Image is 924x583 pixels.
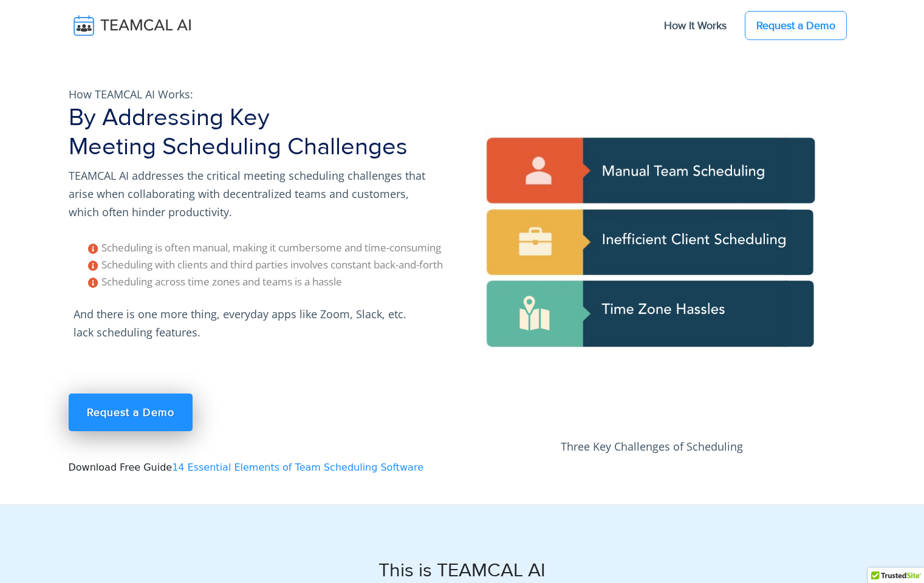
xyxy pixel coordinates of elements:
p: TEAMCAL AI addresses the critical meeting scheduling challenges that arise when collaborating wit... [69,166,433,221]
a: 14 Essential Elements of Team Scheduling Software [172,462,423,473]
li: Scheduling is often manual, making it cumbersome and time-consuming [88,239,455,256]
div: Download Free Guide [61,73,462,504]
a: Request a Demo [745,11,847,40]
a: Request a Demo [69,394,193,431]
h2: This is TEAMCAL AI [69,559,856,582]
h1: By Addressing Key Meeting Scheduling Challenges [69,103,455,162]
a: How It Works [652,13,739,38]
li: Scheduling across time zones and teams is a hassle [88,273,455,290]
li: Scheduling with clients and third parties involves constant back-and-forth [88,256,455,273]
p: Three Key Challenges of Scheduling [470,437,834,455]
img: pic [470,73,834,437]
p: How TEAMCAL AI Works: [69,85,433,103]
p: And there is one more thing, everyday apps like Zoom, Slack, etc. lack scheduling features. [69,300,433,346]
